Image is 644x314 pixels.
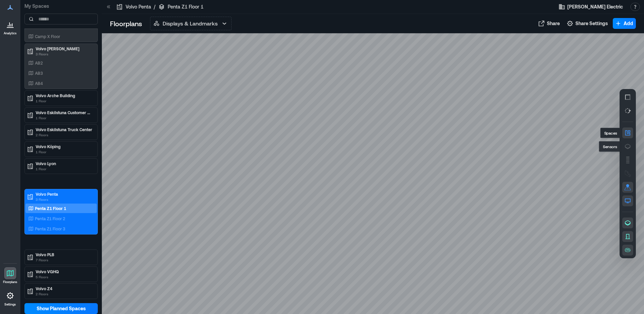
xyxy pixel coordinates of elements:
a: Settings [2,287,18,309]
p: 3 Floors [36,51,93,57]
button: Show Planned Spaces [24,303,98,314]
a: Floorplans [1,265,19,286]
p: AB4 [35,81,43,86]
p: Penta Z1 Floor 1 [35,206,66,211]
p: Penta Z1 Floor 1 [168,3,203,10]
p: Floorplans [110,19,142,28]
p: Volvo Arche Building [36,93,93,98]
button: [PERSON_NAME] Electric [556,1,625,12]
p: / [154,3,155,10]
button: Share [536,18,562,29]
p: 1 Floor [36,166,93,172]
button: Share Settings [565,18,610,29]
a: Analytics [2,16,19,37]
p: 1 Floor [36,115,93,121]
p: 7 Floors [36,257,93,263]
p: Volvo Köping [36,144,93,149]
button: Displays & Landmarks [150,17,232,30]
p: Volvo Eskilstuna Customer Center [36,110,93,115]
p: Penta Z1 Floor 3 [35,226,65,231]
p: Penta Z1 Floor 2 [35,216,65,221]
p: My Spaces [24,3,98,10]
p: Volvo Z4 [36,286,93,291]
p: Volvo Penta [36,191,93,197]
p: Volvo VGHQ [36,269,93,274]
p: 2 Floors [36,132,93,138]
span: Share [547,20,560,27]
span: [PERSON_NAME] Electric [567,3,623,10]
button: Add [613,18,636,29]
p: AB3 [35,70,43,76]
p: Volvo Lyon [36,161,93,166]
p: 5 Floors [36,274,93,280]
p: 1 Floor [36,149,93,155]
span: Show Planned Spaces [37,305,86,312]
p: Volvo Eskilstuna Truck Center [36,127,93,132]
p: Volvo PLB [36,252,93,257]
p: Displays & Landmarks [163,19,218,28]
p: Volvo [PERSON_NAME] [36,46,93,51]
p: 1 Floor [36,98,93,104]
p: Camp X Floor [35,34,60,39]
p: Floorplans [3,280,17,284]
p: Volvo Penta [126,3,151,10]
p: 3 Floors [36,197,93,202]
span: Share Settings [575,20,608,27]
p: Settings [4,302,16,307]
p: AB2 [35,60,43,66]
p: Analytics [4,31,17,35]
p: 2 Floors [36,291,93,297]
